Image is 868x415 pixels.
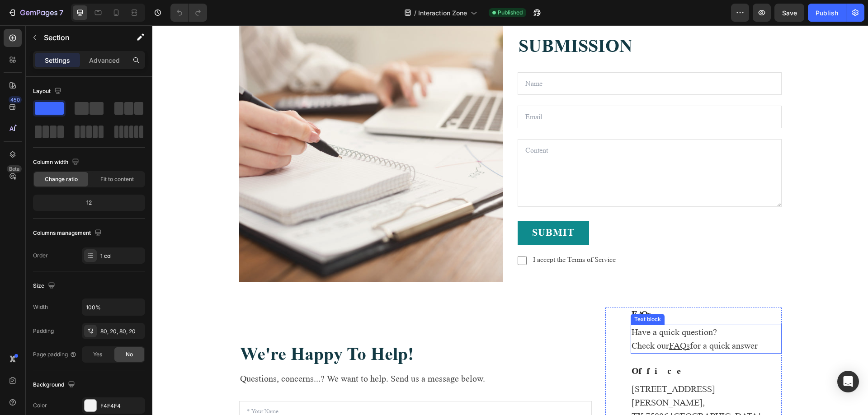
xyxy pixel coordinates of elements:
[479,357,628,398] p: [STREET_ADDRESS][PERSON_NAME], TX 75006 [GEOGRAPHIC_DATA]
[33,303,48,311] div: Width
[33,156,81,168] div: Column width
[33,379,77,391] div: Background
[418,8,467,18] span: Interaction Zone
[33,350,77,359] div: Page padding
[517,316,538,326] a: FAQs
[782,9,797,17] span: Save
[89,56,120,65] p: Advanced
[88,318,439,340] p: we're happy to help!
[59,7,63,18] p: 7
[837,371,859,392] div: Open Intercom Messenger
[774,4,804,22] button: Save
[816,8,838,18] div: Publish
[100,402,143,410] div: F4F4F4
[33,85,63,98] div: Layout
[366,10,628,32] p: SUBMISSION
[100,252,143,260] div: 1 col
[33,227,104,239] div: Columns management
[33,280,57,292] div: Size
[33,327,54,335] div: Padding
[365,196,437,219] button: <p>Submit</p>
[33,401,47,410] div: Color
[498,9,523,17] span: Published
[100,327,143,336] div: 80, 20, 80, 20
[33,252,48,260] div: Order
[45,175,78,183] span: Change ratio
[365,80,629,103] input: Email
[9,96,22,103] div: 450
[365,47,629,70] input: Name
[45,56,70,65] p: Settings
[82,299,145,315] input: Auto
[381,229,463,240] p: I accept the Terms of Service
[88,347,439,360] p: Questions, concerns...? We want to help. Send us a message below.
[93,350,102,359] span: Yes
[380,201,422,214] p: Submit
[87,376,439,396] input: * Your Name
[479,300,628,327] p: Have a quick question? Check our for a quick answer
[479,340,628,352] p: Office
[126,350,133,359] span: No
[480,290,510,298] div: Text block
[152,25,868,415] iframe: Design area
[4,4,67,22] button: 7
[35,196,143,209] div: 12
[44,32,118,43] p: Section
[808,4,846,22] button: Publish
[479,283,628,295] p: FAQs
[7,165,22,173] div: Beta
[170,4,207,22] div: Undo/Redo
[100,175,134,183] span: Fit to content
[414,8,416,18] span: /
